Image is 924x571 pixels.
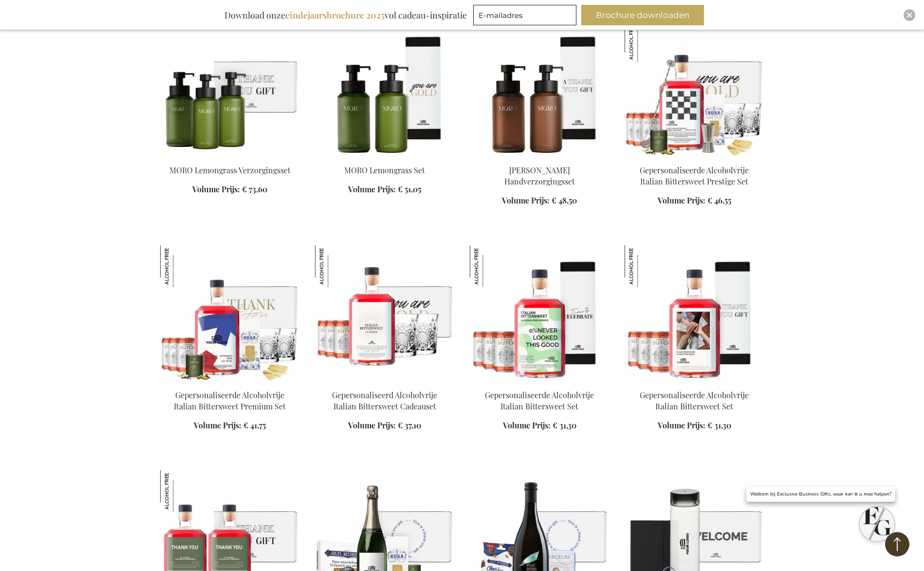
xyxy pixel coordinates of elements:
a: Personalised Non-Alcoholic Italian Bittersweet Gift Gepersonaliseerd Alcoholvrije Italian Bitters... [315,378,454,387]
span: € 51,05 [398,184,421,194]
a: Gepersonaliseerde Alcoholvrije Italian Bittersweet Set [485,390,594,411]
a: Volume Prijs: € 46,55 [658,195,731,206]
img: MORO Rosemary Handcare Set [470,20,609,157]
span: Volume Prijs: [502,195,550,205]
span: € 73,60 [242,184,267,194]
a: MORO Lemongrass Set [344,165,425,175]
img: MORO Lemongrass Set [315,20,454,157]
div: Close [904,9,915,21]
a: Volume Prijs: € 37,10 [348,420,421,431]
a: MORO Rosemary Handcare Set [470,153,609,162]
span: Volume Prijs: [503,420,551,430]
img: Gepersonaliseerde Alcoholvrije Italian Bittersweet Prestige Set [625,20,666,62]
a: Volume Prijs: € 31,30 [503,420,576,431]
a: Volume Prijs: € 51,05 [348,184,421,195]
span: Volume Prijs: [194,420,241,430]
span: € 31,30 [553,420,576,430]
span: Volume Prijs: [658,420,705,430]
a: Gepersonaliseerde Alcoholvrije Italian Bittersweet Prestige Set Gepersonaliseerde Alcoholvrije It... [625,153,764,162]
form: marketing offers and promotions [473,5,579,28]
a: Volume Prijs: € 48,50 [502,195,577,206]
a: MORO Lemongrass Care Set [160,153,299,162]
input: E-mailadres [473,5,576,25]
span: € 46,55 [707,195,731,205]
a: Volume Prijs: € 73,60 [192,184,267,195]
span: Volume Prijs: [658,195,705,205]
a: Gepersonaliseerde Alcoholvrije Italian Bittersweet Set [640,390,749,411]
div: Download onze vol cadeau-inspiratie [220,5,471,25]
span: € 37,10 [398,420,421,430]
a: Personalised Non-Alcoholic Italian Bittersweet Set Gepersonaliseerde Alcoholvrije Italian Bitters... [625,378,764,387]
span: Volume Prijs: [348,184,396,194]
span: Volume Prijs: [192,184,240,194]
a: Volume Prijs: € 31,30 [658,420,731,431]
span: Volume Prijs: [348,420,396,430]
img: Gepersonaliseerde Alcoholvrije Italian Bittersweet Set [470,245,512,287]
img: Personalised Non-Alcoholic Italian Bittersweet Premium Set [160,245,299,382]
a: Gepersonaliseerde Alcoholvrije Italian Bittersweet Premium Set [174,390,286,411]
img: Personalised Non-Alcoholic Italian Bittersweet Set [625,245,764,382]
img: Personalised Non-Alcoholic Italian Bittersweet Gift [315,245,454,382]
img: Gepersonaliseerde Alcoholvrije Italian Bittersweet Prestige Set [625,20,764,157]
a: Volume Prijs: € 41,75 [194,420,266,431]
span: € 41,75 [243,420,266,430]
img: Gepersonaliseerde Alcoholvrije Italian Bittersweet Duo Cadeauset [160,470,202,512]
img: Close [906,12,912,18]
img: MORO Lemongrass Care Set [160,20,299,157]
img: Gepersonaliseerde Alcoholvrije Italian Bittersweet Premium Set [160,245,202,287]
img: Gepersonaliseerde Alcoholvrije Italian Bittersweet Set [625,245,666,287]
a: MORO Lemongrass Set [315,153,454,162]
a: Gepersonaliseerde Alcoholvrije Italian Bittersweet Prestige Set [640,165,749,186]
a: Personalised Non-Alcoholic Italian Bittersweet Premium Set Gepersonaliseerde Alcoholvrije Italian... [160,378,299,387]
a: MORO Lemongrass Verzorgingsset [169,165,291,175]
a: Personalised Non-Alcoholic Italian Bittersweet Set Gepersonaliseerde Alcoholvrije Italian Bitters... [470,378,609,387]
a: [PERSON_NAME] Handverzorgingsset [504,165,575,186]
span: € 31,30 [707,420,731,430]
span: € 48,50 [552,195,577,205]
button: Brochure downloaden [581,5,704,25]
a: Gepersonaliseerd Alcoholvrije Italian Bittersweet Cadeauset [332,390,437,411]
img: Gepersonaliseerd Alcoholvrije Italian Bittersweet Cadeauset [315,245,357,287]
b: eindejaarsbrochure 2025 [285,9,385,21]
img: Personalised Non-Alcoholic Italian Bittersweet Set [470,245,609,382]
